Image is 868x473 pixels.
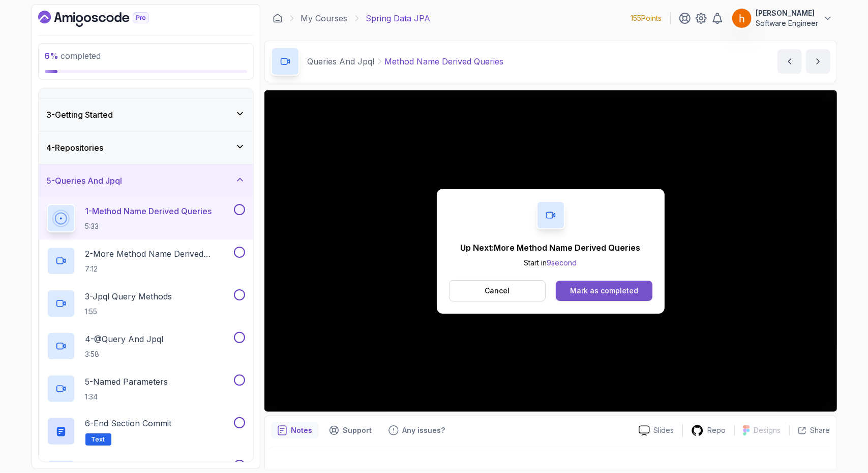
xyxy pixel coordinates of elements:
[806,49,830,74] button: next content
[708,425,726,435] p: Repo
[47,109,113,121] h3: 3 - Getting Started
[301,12,348,24] a: My Courses
[85,376,168,388] p: 5 - Named Parameters
[47,175,123,187] h3: 5 - Queries And Jpql
[85,333,164,345] p: 4 - @Query And Jpql
[366,12,431,24] p: Spring Data JPA
[39,98,253,131] button: 3-Getting Started
[273,13,283,23] a: Dashboard
[308,55,375,67] p: Queries And Jpql
[47,417,245,446] button: 6-End Section CommitText
[45,51,59,61] span: 6 %
[47,375,245,403] button: 5-Named Parameters1:34
[754,425,781,435] p: Designs
[556,281,652,301] button: Mark as completed
[291,425,313,435] p: Notes
[85,221,212,231] p: 5:33
[654,425,674,435] p: Slides
[385,55,504,67] p: Method Name Derived Queries
[403,425,445,435] p: Any issues?
[683,424,734,437] a: Repo
[777,49,802,74] button: previous content
[271,422,319,438] button: notes button
[45,51,101,61] span: completed
[631,425,682,436] a: Slides
[756,8,819,18] p: [PERSON_NAME]
[631,13,662,23] p: 155 Points
[547,258,577,267] span: 9 second
[461,242,641,254] p: Up Next: More Method Name Derived Queries
[461,258,641,268] p: Start in
[323,422,378,438] button: Support button
[756,18,819,28] p: Software Engineer
[47,142,104,154] h3: 4 - Repositories
[39,131,253,164] button: 4-Repositories
[85,392,168,402] p: 1:34
[85,264,232,274] p: 7:12
[570,286,638,296] div: Mark as completed
[47,247,245,275] button: 2-More Method Name Derived Queries7:12
[85,290,172,302] p: 3 - Jpql Query Methods
[85,461,220,473] p: 7 - @Modifying And @Transactional
[85,349,164,359] p: 3:58
[85,248,232,260] p: 2 - More Method Name Derived Queries
[85,205,212,217] p: 1 - Method Name Derived Queries
[732,9,752,28] img: user profile image
[264,90,837,412] iframe: 1 - Method Name Derived Queries
[382,422,452,438] button: Feedback button
[343,425,372,435] p: Support
[47,332,245,360] button: 4-@Query And Jpql3:58
[47,204,245,232] button: 1-Method Name Derived Queries5:33
[85,307,172,317] p: 1:55
[811,425,830,435] p: Share
[47,289,245,318] button: 3-Jpql Query Methods1:55
[789,425,830,435] button: Share
[449,280,546,301] button: Cancel
[485,286,510,296] p: Cancel
[732,8,833,28] button: user profile image[PERSON_NAME]Software Engineer
[85,417,172,429] p: 6 - End Section Commit
[92,435,105,444] span: Text
[38,11,172,27] a: Dashboard
[39,164,253,197] button: 5-Queries And Jpql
